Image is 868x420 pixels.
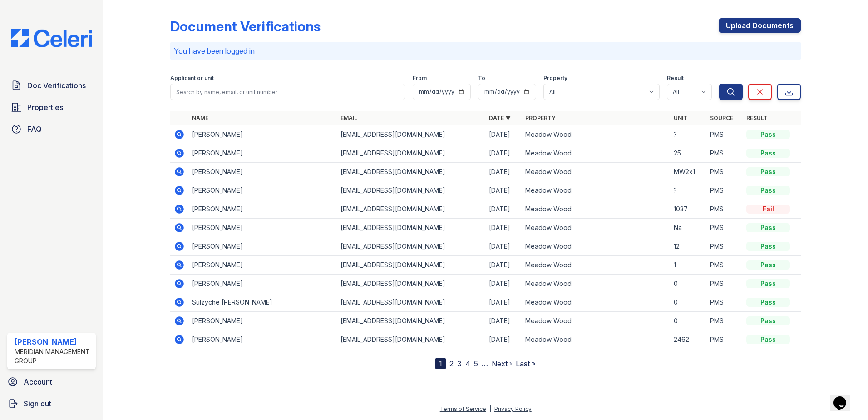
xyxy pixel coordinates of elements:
[667,75,684,82] label: Result
[746,149,790,158] div: Pass
[494,405,532,412] a: Privacy Policy
[337,181,485,200] td: [EMAIL_ADDRESS][DOMAIN_NAME]
[485,293,522,312] td: [DATE]
[522,237,670,256] td: Meadow Wood
[457,359,462,368] a: 3
[188,144,337,163] td: [PERSON_NAME]
[24,398,51,409] span: Sign out
[337,275,485,293] td: [EMAIL_ADDRESS][DOMAIN_NAME]
[525,115,556,121] a: Property
[337,312,485,330] td: [EMAIL_ADDRESS][DOMAIN_NAME]
[337,237,485,256] td: [EMAIL_ADDRESS][DOMAIN_NAME]
[706,144,743,163] td: PMS
[337,293,485,312] td: [EMAIL_ADDRESS][DOMAIN_NAME]
[188,312,337,330] td: [PERSON_NAME]
[746,242,790,251] div: Pass
[670,144,706,163] td: 25
[706,330,743,349] td: PMS
[449,359,454,368] a: 2
[706,219,743,237] td: PMS
[485,275,522,293] td: [DATE]
[674,115,687,121] a: Unit
[7,120,96,138] a: FAQ
[746,260,790,270] div: Pass
[485,330,522,349] td: [DATE]
[522,293,670,312] td: Meadow Wood
[478,75,485,82] label: To
[170,75,214,82] label: Applicant or unit
[337,200,485,219] td: [EMAIL_ADDRESS][DOMAIN_NAME]
[485,200,522,219] td: [DATE]
[670,293,706,312] td: 0
[516,359,536,368] a: Last »
[670,181,706,200] td: ?
[522,181,670,200] td: Meadow Wood
[522,219,670,237] td: Meadow Wood
[706,181,743,200] td: PMS
[746,279,790,288] div: Pass
[746,223,790,232] div: Pass
[485,144,522,163] td: [DATE]
[522,163,670,181] td: Meadow Wood
[188,181,337,200] td: [PERSON_NAME]
[170,84,405,100] input: Search by name, email, or unit number
[522,275,670,293] td: Meadow Wood
[485,256,522,275] td: [DATE]
[337,125,485,144] td: [EMAIL_ADDRESS][DOMAIN_NAME]
[522,125,670,144] td: Meadow Wood
[4,395,99,413] a: Sign out
[670,219,706,237] td: Na
[485,125,522,144] td: [DATE]
[485,181,522,200] td: [DATE]
[413,75,427,82] label: From
[719,18,801,33] a: Upload Documents
[15,336,92,347] div: [PERSON_NAME]
[340,115,357,121] a: Email
[670,125,706,144] td: ?
[465,359,470,368] a: 4
[188,293,337,312] td: Sulzyche [PERSON_NAME]
[670,312,706,330] td: 0
[27,80,86,91] span: Doc Verifications
[706,200,743,219] td: PMS
[188,237,337,256] td: [PERSON_NAME]
[706,293,743,312] td: PMS
[337,219,485,237] td: [EMAIL_ADDRESS][DOMAIN_NAME]
[670,275,706,293] td: 0
[706,163,743,181] td: PMS
[188,200,337,219] td: [PERSON_NAME]
[522,312,670,330] td: Meadow Wood
[485,219,522,237] td: [DATE]
[7,76,96,95] a: Doc Verifications
[485,163,522,181] td: [DATE]
[337,330,485,349] td: [EMAIL_ADDRESS][DOMAIN_NAME]
[474,359,478,368] a: 5
[746,335,790,344] div: Pass
[24,376,52,387] span: Account
[706,256,743,275] td: PMS
[706,237,743,256] td: PMS
[337,144,485,163] td: [EMAIL_ADDRESS][DOMAIN_NAME]
[706,275,743,293] td: PMS
[27,102,63,113] span: Properties
[746,115,768,121] a: Result
[7,98,96,116] a: Properties
[170,18,321,35] div: Document Verifications
[27,124,42,135] span: FAQ
[670,256,706,275] td: 1
[746,316,790,325] div: Pass
[188,275,337,293] td: [PERSON_NAME]
[746,205,790,214] div: Fail
[746,298,790,307] div: Pass
[522,330,670,349] td: Meadow Wood
[435,358,446,369] div: 1
[670,237,706,256] td: 12
[337,163,485,181] td: [EMAIL_ADDRESS][DOMAIN_NAME]
[492,359,512,368] a: Next ›
[188,163,337,181] td: [PERSON_NAME]
[15,347,92,365] div: Meridian Management Group
[670,163,706,181] td: MW2x1
[489,115,511,121] a: Date ▼
[522,144,670,163] td: Meadow Wood
[188,330,337,349] td: [PERSON_NAME]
